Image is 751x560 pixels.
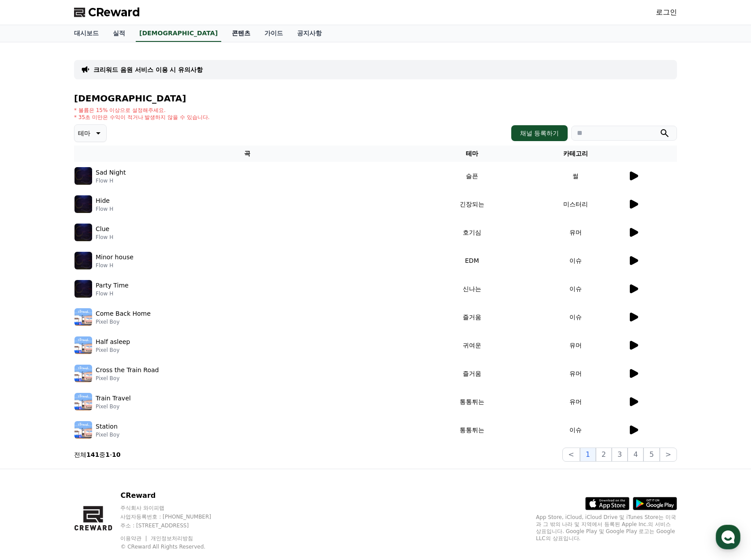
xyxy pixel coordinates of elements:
p: Party Time [96,281,129,290]
td: 유머 [524,359,628,388]
p: 사업자등록번호 : [PHONE_NUMBER] [120,513,228,520]
td: 즐거움 [420,359,524,388]
a: 가이드 [257,25,290,42]
button: < [562,448,580,462]
p: Pixel Boy [96,403,131,410]
p: CReward [120,490,228,501]
img: music [74,224,92,241]
p: © CReward All Rights Reserved. [120,543,228,550]
p: Sad Night [96,168,126,177]
button: 1 [580,448,596,462]
strong: 10 [112,451,120,458]
p: Flow H [96,177,126,184]
img: music [74,252,92,269]
p: * 35초 미만은 수익이 적거나 발생하지 않을 수 있습니다. [74,114,210,121]
img: music [74,167,92,185]
td: 이슈 [524,416,628,444]
a: [DEMOGRAPHIC_DATA] [136,25,221,42]
img: music [74,336,92,354]
a: 실적 [106,25,132,42]
button: > [660,448,677,462]
p: 테마 [78,127,90,139]
a: 대시보드 [67,25,106,42]
td: 즐거움 [420,303,524,331]
a: 홈 [3,280,58,302]
td: 이슈 [524,275,628,303]
p: 주소 : [STREET_ADDRESS] [120,522,228,529]
h4: [DEMOGRAPHIC_DATA] [74,93,677,103]
p: Pixel Boy [96,318,151,325]
p: App Store, iCloud, iCloud Drive 및 iTunes Store는 미국과 그 밖의 나라 및 지역에서 등록된 Apple Inc.의 서비스 상표입니다. Goo... [536,514,677,542]
img: music [74,280,92,298]
td: 유머 [524,218,628,246]
td: 유머 [524,331,628,359]
a: 대화 [58,280,114,302]
p: Flow H [96,234,113,241]
p: * 볼륨은 15% 이상으로 설정해주세요. [74,107,210,114]
span: CReward [88,5,140,19]
td: 유머 [524,388,628,416]
p: Come Back Home [96,309,151,318]
strong: 141 [86,451,99,458]
th: 카테고리 [524,146,628,162]
img: music [74,195,92,213]
p: Hide [96,196,110,205]
button: 2 [596,448,612,462]
button: 채널 등록하기 [511,125,568,141]
td: 통통튀는 [420,388,524,416]
a: 개인정보처리방침 [151,535,193,541]
th: 테마 [420,146,524,162]
p: Cross the Train Road [96,366,159,375]
p: Station [96,422,118,431]
p: Pixel Boy [96,375,159,382]
a: CReward [74,5,140,19]
td: EDM [420,246,524,275]
button: 5 [643,448,659,462]
a: 콘텐츠 [225,25,257,42]
span: 대화 [81,293,91,300]
p: Train Travel [96,394,131,403]
p: Pixel Boy [96,347,130,354]
td: 이슈 [524,246,628,275]
p: 전체 중 - [74,450,121,459]
button: 테마 [74,124,107,142]
td: 미스터리 [524,190,628,218]
a: 이용약관 [120,535,148,541]
td: 통통튀는 [420,416,524,444]
a: 설정 [114,280,169,302]
td: 썰 [524,162,628,190]
td: 긴장되는 [420,190,524,218]
td: 귀여운 [420,331,524,359]
p: Pixel Boy [96,431,119,438]
img: music [74,308,92,326]
img: music [74,421,92,439]
p: Minor house [96,253,134,262]
p: Flow H [96,205,113,213]
button: 3 [612,448,628,462]
button: 4 [628,448,643,462]
a: 로그인 [656,7,677,18]
span: 설정 [136,293,147,300]
td: 이슈 [524,303,628,331]
th: 곡 [74,146,420,162]
p: 주식회사 와이피랩 [120,504,228,511]
p: Flow H [96,262,134,269]
img: music [74,365,92,382]
strong: 1 [105,451,110,458]
img: music [74,393,92,411]
p: Half asleep [96,337,130,347]
p: Flow H [96,290,129,297]
td: 호기심 [420,218,524,246]
td: 슬픈 [420,162,524,190]
span: 홈 [28,293,33,300]
td: 신나는 [420,275,524,303]
a: 크리워드 음원 서비스 이용 시 유의사항 [93,65,203,74]
p: Clue [96,224,109,234]
a: 공지사항 [290,25,329,42]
